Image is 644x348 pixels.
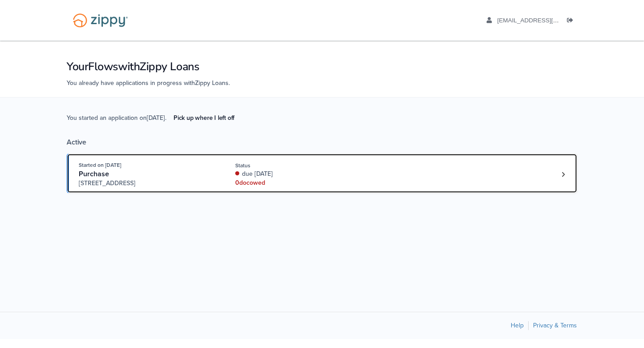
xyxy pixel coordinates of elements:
span: [STREET_ADDRESS] [79,179,215,188]
span: Started on [DATE] [79,162,121,168]
a: Help [511,322,524,329]
span: You already have applications in progress with Zippy Loans . [67,79,230,87]
h1: Your Flows with Zippy Loans [67,59,577,74]
a: Pick up where I left off [166,110,241,125]
a: Privacy & Terms [533,322,577,329]
span: You started an application on [DATE] . [67,113,241,138]
a: Log out [567,17,577,26]
a: edit profile [487,17,600,26]
div: due [DATE] [235,170,355,178]
img: Logo [67,9,134,32]
div: Status [235,161,355,170]
span: Purchase [79,170,109,178]
div: 0 doc owed [235,178,355,187]
a: Open loan 4200285 [67,153,577,193]
div: Active [67,138,577,147]
a: Loan number 4200285 [556,168,570,181]
span: williday@alumni.iu.edu [497,17,600,24]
